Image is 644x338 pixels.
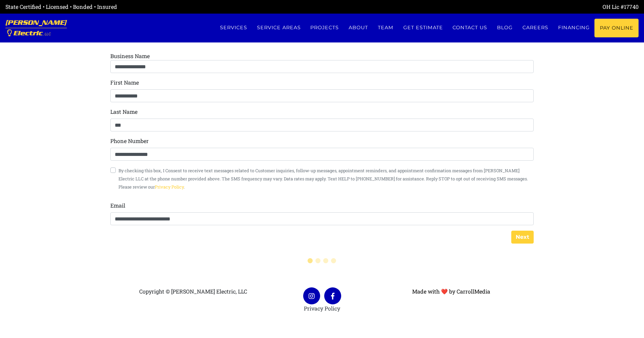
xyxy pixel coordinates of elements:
label: Last Name [110,108,137,116]
a: Careers [518,19,553,37]
label: Phone Number [110,137,149,145]
small: By checking this box, I Consent to receive text messages related to Customer inquiries, follow-up... [118,168,528,190]
label: First Name [110,78,139,87]
a: Services [215,19,252,37]
a: Team [373,19,399,37]
label: Email [110,201,125,210]
span: Copyright © [PERSON_NAME] Electric, LLC [139,288,247,295]
a: Made with ❤ by CarrollMedia [412,288,490,295]
a: Projects [306,19,344,37]
a: Contact us [448,19,492,37]
label: Business Name [110,52,150,59]
a: Service Areas [252,19,306,37]
div: State Certified • Licensed • Bonded • Insured [5,3,322,11]
a: Privacy Policy [155,184,184,190]
a: About [344,19,373,37]
a: Privacy Policy [304,305,340,312]
div: OH Lic #17740 [322,3,639,11]
span: , LLC [43,32,51,36]
a: Pay Online [594,19,639,37]
button: Next [511,231,534,244]
a: Blog [492,19,518,37]
a: [PERSON_NAME] Electric, LLC [5,14,67,42]
a: Get estimate [398,19,448,37]
a: Financing [553,19,594,37]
